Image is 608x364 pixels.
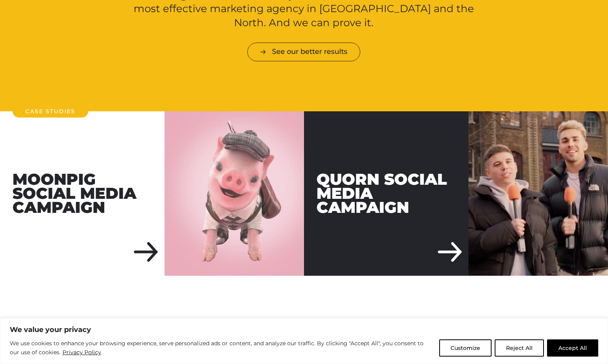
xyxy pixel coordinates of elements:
[495,339,544,357] button: Reject All
[165,111,304,276] img: Moonpig Social Media Campaign
[10,339,433,357] p: We use cookies to enhance your browsing experience, serve personalized ads or content, and analyz...
[469,111,608,276] img: Quorn Social Media Campaign
[304,111,469,276] div: Quorn Social Media Campaign
[439,339,492,357] button: Customize
[10,325,598,334] p: We value your privacy
[62,348,102,357] a: Privacy Policy
[547,339,598,357] button: Accept All
[13,105,88,118] h2: Case Studies
[304,111,608,276] a: Quorn Social Media Campaign Quorn Social Media Campaign
[247,43,360,61] a: See our better results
